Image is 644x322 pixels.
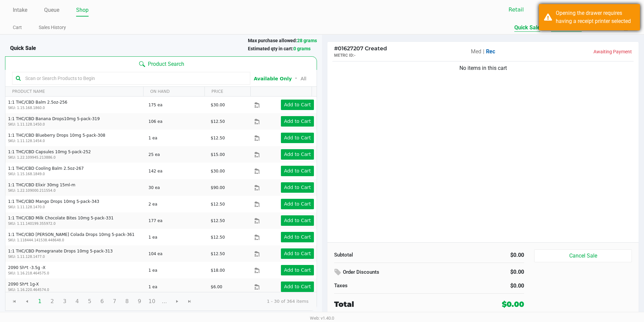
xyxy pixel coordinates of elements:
[39,23,66,32] a: Sales History
[13,23,22,32] a: Cart
[281,182,314,193] button: Add to Cart
[21,295,33,308] span: Go to the previous page
[281,116,314,127] button: Add to Cart
[334,45,387,52] span: 01627207 Created
[211,136,225,140] span: $12.50
[143,87,204,97] th: ON HAND
[33,295,46,308] span: Page 1
[8,188,143,193] p: SKU: 1.22.109000.211554.0
[174,299,180,304] span: Go to the next page
[281,199,314,209] button: Add to Cart
[211,268,225,273] span: $18.00
[204,87,250,97] th: PRICE
[146,97,208,113] td: 175 ea
[8,238,143,243] p: SKU: 1.118444.141538.448648.0
[23,73,247,83] input: Scan or Search Products to Begin
[8,287,143,292] p: SKU: 1.16.220.464574.0
[471,48,481,55] span: Med
[146,229,208,245] td: 1 ea
[281,248,314,259] button: Add to Cart
[514,24,540,32] button: Quick Sale
[284,152,311,157] app-button-loader: Add to Cart
[5,146,146,163] td: 1:1 THC/CBD Capsules 10mg 5-pack-252
[483,48,484,55] span: |
[300,75,306,82] button: All
[334,45,338,52] span: #
[534,249,632,262] button: Cancel Sale
[187,299,192,304] span: Go to the last page
[8,122,143,127] p: SKU: 1.11.128.1450.0
[146,196,208,212] td: 2 ea
[354,53,356,58] span: -
[146,245,208,262] td: 104 ea
[284,284,311,289] app-button-loader: Add to Cart
[334,251,424,259] div: Subtotal
[292,75,300,82] span: ᛫
[8,295,21,308] span: Go to the first page
[108,295,121,308] span: Page 7
[434,282,524,290] div: $0.00
[211,185,225,190] span: $90.00
[281,166,314,176] button: Add to Cart
[158,295,171,308] span: Page 11
[248,38,317,51] span: Max purchase allowed:
[5,179,146,196] td: 1:1 THC/CBD Elixir 30mg 15ml-m
[8,105,143,110] p: SKU: 1.15.168.1860.0
[468,266,524,278] div: $0.00
[284,251,311,256] app-button-loader: Add to Cart
[146,130,208,146] td: 1 ea
[8,171,143,177] p: SKU: 1.15.168.1849.0
[5,212,146,229] td: 1:1 THC/CBD Milk Chocolate Bites 10mg 5-pack-331
[12,299,17,304] span: Go to the first page
[284,185,311,190] app-button-loader: Add to Cart
[533,48,632,55] p: Awaiting Payment
[211,235,225,240] span: $12.50
[284,168,311,173] app-button-loader: Add to Cart
[211,103,225,107] span: $30.00
[5,196,146,212] td: 1:1 THC/CBD Mango Drops 10mg 5-pack-343
[509,6,574,14] span: Retail
[58,295,71,308] span: Page 3
[146,146,208,163] td: 25 ea
[284,218,311,223] app-button-loader: Add to Cart
[211,251,225,256] span: $12.50
[332,64,634,72] div: No items in this cart
[281,133,314,143] button: Add to Cart
[10,38,312,56] h6: Quick Sale
[83,295,96,308] span: Page 5
[5,278,146,295] td: 2090 Sh*t 1g-X
[211,202,225,207] span: $12.50
[211,169,225,173] span: $30.00
[146,278,208,295] td: 1 ea
[334,282,424,290] div: Taxes
[281,265,314,275] button: Add to Cart
[121,295,133,308] span: Page 8
[146,262,208,278] td: 1 ea
[5,113,146,130] td: 1:1 THC/CBD Banana Drops10mg 5-pack-319
[5,163,146,179] td: 1:1 THC/CBD Cooling Balm 2.5oz-267
[171,295,184,308] span: Go to the next page
[5,262,146,278] td: 2090 Sh*t -3.5g -X
[5,245,146,262] td: 1:1 THC/CBD Pomegranate Drops 10mg 5-pack-313
[8,138,143,143] p: SKU: 1.11.128.1454.0
[96,295,108,308] span: Page 6
[281,281,314,292] button: Add to Cart
[46,295,59,308] span: Page 2
[281,232,314,242] button: Add to Cart
[284,102,311,107] app-button-loader: Add to Cart
[284,267,311,273] app-button-loader: Add to Cart
[211,285,222,289] span: $6.00
[284,135,311,140] app-button-loader: Add to Cart
[24,299,30,304] span: Go to the previous page
[5,97,146,113] td: 1:1 THC/CBD Balm 2.5oz-256
[146,163,208,179] td: 142 ea
[284,201,311,207] app-button-loader: Add to Cart
[8,205,143,210] p: SKU: 1.11.128.1470.0
[5,229,146,245] td: 1:1 THC/CBD [PERSON_NAME] Colada Drops 10mg 5-pack-361
[13,5,27,15] a: Intake
[8,254,143,259] p: SKU: 1.11.128.1477.0
[146,113,208,130] td: 106 ea
[76,5,89,15] a: Shop
[211,152,225,157] span: $15.00
[211,218,225,223] span: $12.50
